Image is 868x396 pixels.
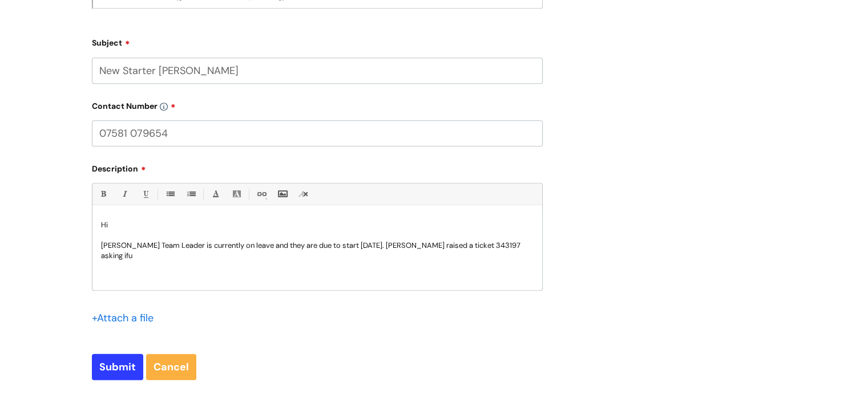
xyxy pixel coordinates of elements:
[138,187,152,201] a: Underline(Ctrl-U)
[92,354,143,380] input: Submit
[92,34,543,48] label: Subject
[229,187,244,201] a: Back Color
[92,311,97,325] span: +
[146,354,196,380] a: Cancel
[96,187,110,201] a: Bold (Ctrl-B)
[296,187,310,201] a: Remove formatting (Ctrl-\)
[117,187,131,201] a: Italic (Ctrl-I)
[101,240,534,261] p: [PERSON_NAME] Team Leader is currently on leave and they are due to start [DATE]. [PERSON_NAME] r...
[92,309,160,327] div: Attach a file
[254,187,268,201] a: Link
[92,160,543,174] label: Description
[101,220,534,230] p: Hi
[160,103,168,111] img: info-icon.svg
[208,187,223,201] a: Font Color
[163,187,177,201] a: • Unordered List (Ctrl-Shift-7)
[275,187,289,201] a: Insert Image...
[184,187,198,201] a: 1. Ordered List (Ctrl-Shift-8)
[92,97,543,111] label: Contact Number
